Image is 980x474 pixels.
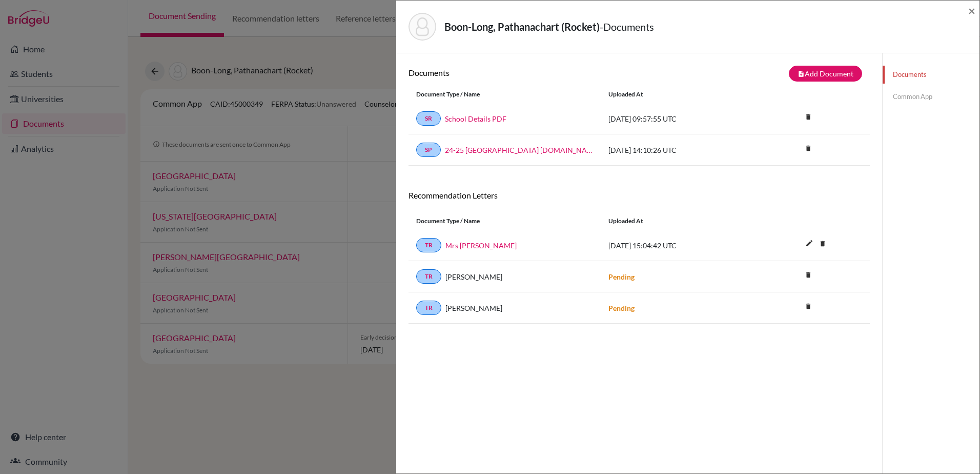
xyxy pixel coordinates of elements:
strong: Boon-Long, Pathanachart (Rocket) [444,21,600,33]
a: TR [416,269,441,284]
h6: Recommendation Letters [409,190,870,200]
a: TR [416,238,441,252]
span: - Documents [600,21,654,33]
div: Document Type / Name [409,90,601,99]
a: delete [801,300,816,314]
div: Document Type / Name [409,216,601,226]
a: TR [416,301,441,315]
a: Documents [883,66,979,84]
button: edit [801,236,818,252]
a: School Details PDF [445,113,506,124]
a: delete [815,238,830,251]
span: [DATE] 15:04:42 UTC [608,241,677,250]
i: edit [801,235,818,251]
h6: Documents [409,68,639,77]
div: Uploaded at [601,90,754,99]
a: delete [801,142,816,156]
i: note_add [798,70,805,77]
a: SP [416,143,441,157]
i: delete [801,299,816,314]
span: [PERSON_NAME] [445,303,502,313]
a: delete [801,269,816,283]
a: delete [801,111,816,125]
i: delete [801,267,816,283]
i: delete [801,141,816,156]
i: delete [815,236,830,251]
strong: Pending [608,272,635,281]
div: [DATE] 09:57:55 UTC [601,113,754,124]
a: Common App [883,88,979,106]
a: Mrs [PERSON_NAME] [445,240,517,251]
strong: Pending [608,304,635,312]
span: [PERSON_NAME] [445,271,502,282]
i: delete [801,109,816,125]
button: note_addAdd Document [789,66,862,82]
button: Close [968,5,975,17]
a: SR [416,111,441,126]
div: Uploaded at [601,216,754,226]
a: 24-25 [GEOGRAPHIC_DATA] [DOMAIN_NAME]_wide [445,145,593,155]
div: [DATE] 14:10:26 UTC [601,145,754,155]
span: × [968,3,975,18]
